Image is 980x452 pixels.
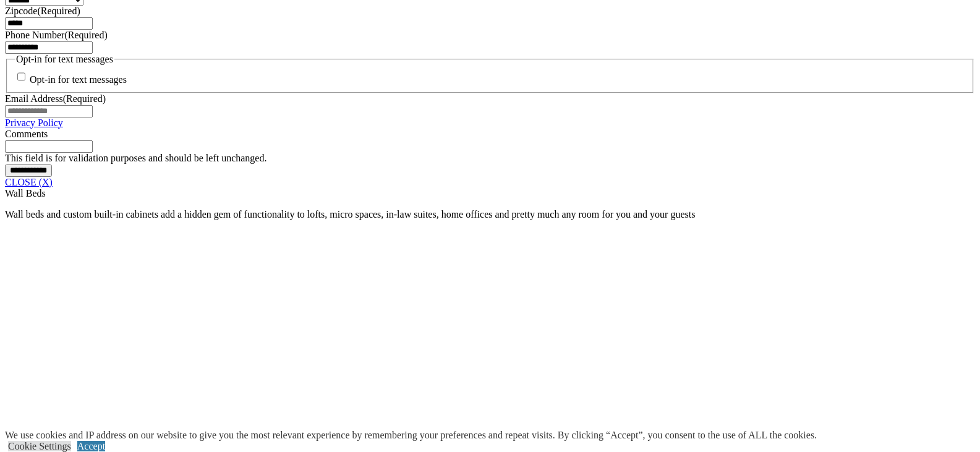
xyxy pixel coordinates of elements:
label: Zipcode [5,6,80,16]
a: Privacy Policy [5,117,63,128]
label: Email Address [5,93,106,104]
span: (Required) [37,6,80,16]
span: Wall Beds [5,188,46,198]
label: Phone Number [5,30,108,40]
p: Wall beds and custom built-in cabinets add a hidden gem of functionality to lofts, micro spaces, ... [5,209,975,220]
div: We use cookies and IP address on our website to give you the most relevant experience by remember... [5,430,817,441]
a: Cookie Settings [8,441,71,451]
label: Comments [5,129,48,139]
span: (Required) [63,93,106,104]
legend: Opt-in for text messages [15,54,114,65]
a: Accept [77,441,105,451]
a: CLOSE (X) [5,177,53,187]
label: Opt-in for text messages [30,75,127,85]
div: This field is for validation purposes and should be left unchanged. [5,153,975,164]
span: (Required) [64,30,107,40]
